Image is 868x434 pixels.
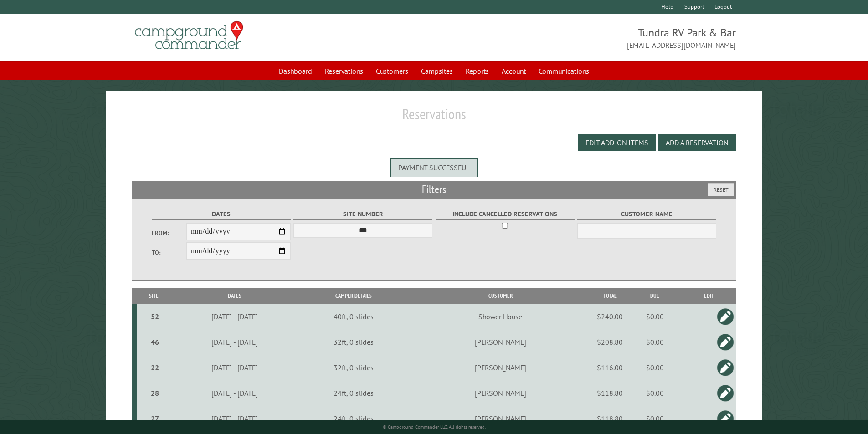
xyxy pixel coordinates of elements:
[533,62,595,80] a: Communications
[592,329,628,355] td: $208.80
[409,329,592,355] td: [PERSON_NAME]
[298,355,409,380] td: 32ft, 0 slides
[592,304,628,329] td: $240.00
[132,105,736,130] h1: Reservations
[708,183,734,196] button: Reset
[409,288,592,304] th: Customer
[140,337,169,347] div: 46
[298,406,409,431] td: 24ft, 0 slides
[132,181,736,198] h2: Filters
[682,288,736,304] th: Edit
[140,363,169,372] div: 22
[628,329,682,355] td: $0.00
[496,62,531,80] a: Account
[298,380,409,406] td: 24ft, 0 slides
[577,209,716,220] label: Customer Name
[628,304,682,329] td: $0.00
[592,380,628,406] td: $118.80
[628,380,682,406] td: $0.00
[172,337,297,347] div: [DATE] - [DATE]
[658,134,736,151] button: Add a Reservation
[628,355,682,380] td: $0.00
[172,388,297,398] div: [DATE] - [DATE]
[293,209,432,220] label: Site Number
[460,62,494,80] a: Reports
[409,355,592,380] td: [PERSON_NAME]
[137,288,171,304] th: Site
[298,329,409,355] td: 32ft, 0 slides
[140,388,169,398] div: 28
[628,406,682,431] td: $0.00
[592,288,628,304] th: Total
[390,158,478,177] div: Payment successful
[592,406,628,431] td: $118.80
[370,62,414,80] a: Customers
[171,288,298,304] th: Dates
[152,229,186,237] label: From:
[172,414,297,423] div: [DATE] - [DATE]
[132,18,246,53] img: Campground Commander
[273,62,318,80] a: Dashboard
[434,25,736,51] span: Tundra RV Park & Bar [EMAIL_ADDRESS][DOMAIN_NAME]
[628,288,682,304] th: Due
[172,312,297,321] div: [DATE] - [DATE]
[140,312,169,321] div: 52
[140,414,169,423] div: 27
[383,424,486,430] small: © Campground Commander LLC. All rights reserved.
[592,355,628,380] td: $116.00
[172,363,297,372] div: [DATE] - [DATE]
[319,62,369,80] a: Reservations
[298,304,409,329] td: 40ft, 0 slides
[409,380,592,406] td: [PERSON_NAME]
[416,62,458,80] a: Campsites
[436,209,575,220] label: Include Cancelled Reservations
[578,134,656,151] button: Edit Add-on Items
[409,304,592,329] td: Shower House
[152,209,291,220] label: Dates
[152,248,186,257] label: To:
[298,288,409,304] th: Camper Details
[409,406,592,431] td: [PERSON_NAME]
